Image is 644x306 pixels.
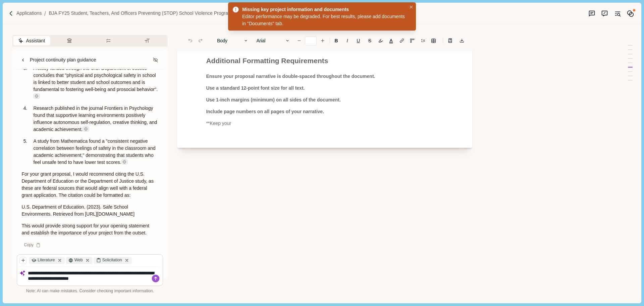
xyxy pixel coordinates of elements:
button: U [353,36,364,45]
div: Web [66,257,92,264]
button: S [365,36,375,45]
button: Body [214,36,252,45]
button: Line height [418,36,428,45]
button: Decrease font size [294,36,304,45]
span: Research published in the journal Frontiers in Psychology found that supportive learning environm... [33,105,158,132]
div: Note: AI can make mistakes. Consider checking important information. [17,288,163,294]
u: U [357,38,360,43]
button: Export to docx [457,36,467,45]
span: A study funded through the U.S. Department of Justice concludes that "physical and psychological ... [33,65,158,92]
span: Additional Formatting Requirements [206,57,328,64]
a: BJA FY25 Student, Teachers, and Officers Preventing (STOP) School Violence Program (O-BJA-2025-17... [49,10,279,17]
button: I [342,36,352,45]
p: This would provide strong support for your opening statement and establish the importance of your... [21,222,158,236]
span: Assistant [26,37,45,44]
s: S [368,38,371,43]
span: Use a standard 12-point font size for all text. [206,85,305,91]
button: Adjust margins [408,36,417,45]
button: Line height [397,36,407,45]
i: I [347,38,348,43]
button: Undo [185,36,195,45]
button: B [331,36,341,45]
button: Increase font size [318,36,327,45]
div: Editor performance may be degraded. For best results, please add documents in "Documents" tab. [242,13,407,27]
button: Redo [196,36,205,45]
div: Copy [20,241,44,250]
span: **Keep your [206,121,231,126]
span: Ensure your proposal narrative is double-spaced throughout the document. [206,74,375,79]
div: Missing key project information and documents [242,6,404,13]
span: Use 1-inch margins (minimum) on all sides of the document. [206,97,340,102]
button: Close [408,4,415,11]
div: Literature [29,257,64,264]
button: Line height [429,36,438,45]
button: Arial [253,36,293,45]
span: Include page numbers on all pages of your narrative. [206,109,324,114]
span: A study from Mathematica found a "consistent negative correlation between feelings of safety in t... [33,138,157,165]
img: Forward slash icon [42,10,49,16]
b: B [335,38,338,43]
p: For your grant proposal, I would recommend citing the U.S. Department of Education or the Departm... [21,171,158,199]
img: Forward slash icon [8,10,14,16]
div: Solicitation [94,257,132,264]
button: Line height [445,36,455,45]
p: U.S. Department of Education. (2023). Safe School Environments. Retrieved from [URL][DOMAIN_NAME] [21,204,158,218]
div: Project continuity plan guidance [30,56,96,63]
a: Applications [16,10,42,17]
